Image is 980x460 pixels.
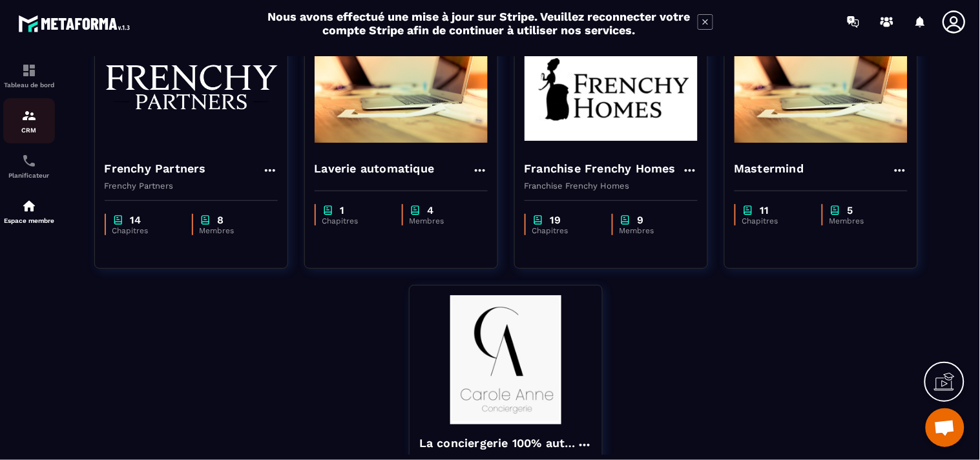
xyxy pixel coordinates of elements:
[3,172,55,179] p: Planificateur
[94,10,304,285] a: formation-backgroundFrenchy PartnersFrenchy Partnerschapter14Chapitreschapter8Membres
[532,214,544,226] img: chapter
[105,181,278,191] p: Frenchy Partners
[760,204,769,216] p: 11
[742,216,809,225] p: Chapitres
[514,10,724,285] a: formation-backgroundFranchise Frenchy HomesFranchise Frenchy Homeschapter19Chapitreschapter9Membres
[525,21,698,150] img: formation-background
[829,204,841,216] img: chapter
[105,160,206,178] h4: Frenchy Partners
[267,10,691,37] h2: Nous avons effectué une mise à jour sur Stripe. Veuillez reconnecter votre compte Stripe afin de ...
[3,189,55,234] a: automationsautomationsEspace membre
[550,214,561,226] p: 19
[410,216,475,225] p: Membres
[926,408,964,447] div: Ouvrir le chat
[724,10,934,285] a: formation-backgroundMastermindchapter11Chapitreschapter5Membres
[3,81,55,89] p: Tableau de bord
[315,21,488,150] img: formation-background
[525,181,698,191] p: Franchise Frenchy Homes
[322,204,334,216] img: chapter
[18,12,134,36] img: logo
[21,153,37,169] img: scheduler
[419,434,577,452] h4: La conciergerie 100% automatisée
[340,204,345,216] p: 1
[829,216,895,225] p: Membres
[315,160,435,178] h4: Laverie automatique
[410,204,421,216] img: chapter
[218,214,224,226] p: 8
[620,226,685,235] p: Membres
[638,214,644,226] p: 9
[322,216,389,225] p: Chapitres
[3,98,55,143] a: formationformationCRM
[130,214,141,226] p: 14
[848,204,853,216] p: 5
[3,217,55,224] p: Espace membre
[21,198,37,214] img: automations
[3,127,55,134] p: CRM
[200,226,265,235] p: Membres
[532,226,599,235] p: Chapitres
[21,108,37,123] img: formation
[735,21,908,150] img: formation-background
[419,295,592,424] img: formation-background
[735,160,804,178] h4: Mastermind
[428,204,434,216] p: 4
[105,21,278,150] img: formation-background
[21,63,37,78] img: formation
[620,214,631,226] img: chapter
[200,214,211,226] img: chapter
[742,204,754,216] img: chapter
[112,226,179,235] p: Chapitres
[112,214,124,226] img: chapter
[3,53,55,98] a: formationformationTableau de bord
[3,143,55,189] a: schedulerschedulerPlanificateur
[304,10,514,285] a: formation-backgroundLaverie automatiquechapter1Chapitreschapter4Membres
[525,160,676,178] h4: Franchise Frenchy Homes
